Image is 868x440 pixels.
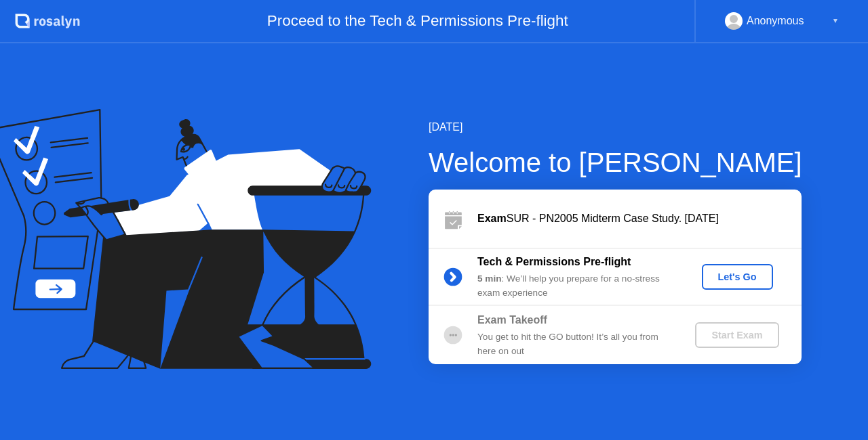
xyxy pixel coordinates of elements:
div: Anonymous [747,12,804,30]
div: [DATE] [429,119,802,135]
div: You get to hit the GO button! It’s all you from here on out [477,330,673,358]
div: Welcome to [PERSON_NAME] [429,142,802,183]
div: Start Exam [701,330,773,340]
button: Let's Go [702,264,773,290]
b: Exam [477,213,507,224]
div: : We’ll help you prepare for a no-stress exam experience [477,272,673,300]
div: SUR - PN2005 Midterm Case Study. [DATE] [477,211,802,227]
div: ▼ [832,12,839,30]
b: Exam Takeoff [477,314,547,326]
b: Tech & Permissions Pre-flight [477,256,631,267]
b: 5 min [477,273,502,284]
div: Let's Go [707,271,768,282]
button: Start Exam [695,322,778,348]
